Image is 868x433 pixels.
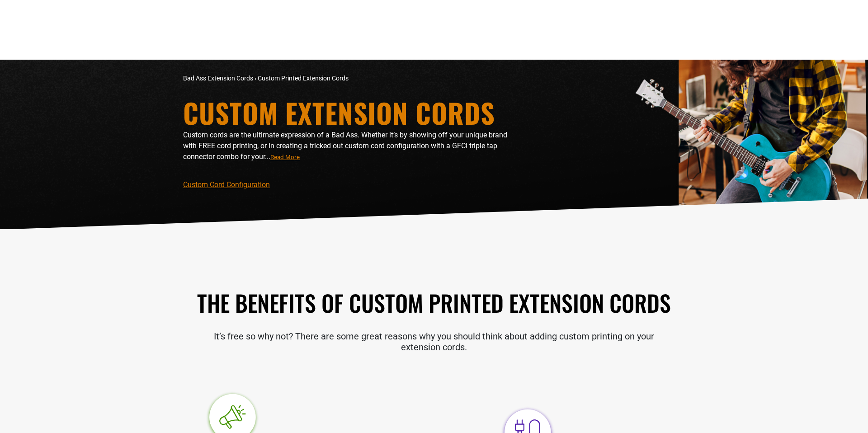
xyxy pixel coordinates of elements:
[183,180,270,189] a: Custom Cord Configuration
[183,288,685,317] h2: The Benefits of Custom Printed Extension Cords
[183,74,513,83] nav: breadcrumbs
[270,154,300,160] span: Read More
[183,75,253,82] a: Bad Ass Extension Cords
[255,75,256,82] span: ›
[183,99,513,126] h1: Custom Extension Cords
[183,331,685,353] p: It’s free so why not? There are some great reasons why you should think about adding custom print...
[183,130,513,162] p: Custom cords are the ultimate expression of a Bad Ass. Whether it’s by showing off your unique br...
[258,75,349,82] span: Custom Printed Extension Cords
